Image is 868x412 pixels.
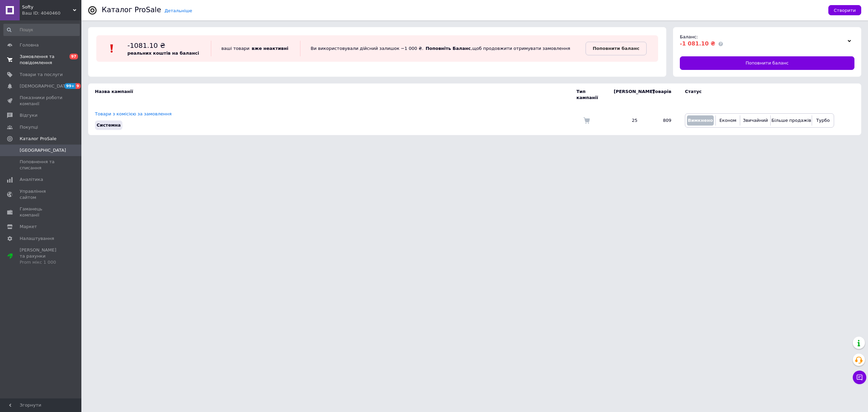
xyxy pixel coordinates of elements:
span: -1081.10 ₴ [127,41,165,50]
span: Більше продажів [771,118,811,123]
span: Покупці [20,124,38,130]
span: Економ [719,118,736,123]
td: [PERSON_NAME] [607,83,644,106]
span: Управління сайтом [20,188,63,201]
div: Каталог ProSale [102,6,161,14]
img: :exclamation: [107,43,117,54]
input: Пошук [3,24,80,36]
span: Маркет [20,224,37,230]
td: Статус [678,83,834,106]
span: Поповнити баланс [746,60,789,66]
td: Тип кампанії [576,83,607,106]
span: Вимкнено [688,118,713,123]
span: Створити [834,8,856,13]
td: 25 [607,106,644,135]
span: Softy [22,4,73,10]
button: Створити [828,5,861,15]
b: реальних коштів на балансі [127,51,199,56]
td: Товарів [644,83,678,106]
span: 9 [76,83,81,89]
span: -1 081.10 ₴ [680,40,715,47]
span: 99+ [64,83,76,89]
img: Комісія за замовлення [583,117,590,124]
span: Налаштування [20,236,54,242]
b: Поповнити баланс [593,46,639,51]
span: Замовлення та повідомлення [20,54,63,66]
span: Товари та послуги [20,72,63,78]
button: Турбо [814,115,832,126]
span: Системна [97,123,121,128]
button: Звичайний [742,115,769,126]
button: Чат з покупцем [853,371,866,384]
span: Каталог ProSale [20,136,56,142]
div: Ви використовували дійсний залишок −1 000 ₴. , щоб продовжити отримувати замовлення [300,41,586,56]
button: Економ [717,115,738,126]
td: Назва кампанії [88,83,576,106]
a: Товари з комісією за замовлення [95,111,172,116]
a: Поповнити баланс [680,56,854,70]
span: [PERSON_NAME] та рахунки [20,247,63,266]
span: Головна [20,42,39,48]
span: Аналітика [20,176,43,183]
span: [GEOGRAPHIC_DATA] [20,147,66,153]
td: 809 [644,106,678,135]
span: [DEMOGRAPHIC_DATA] [20,83,70,89]
span: Гаманець компанії [20,206,63,218]
span: Турбо [816,118,830,123]
button: Більше продажів [772,115,810,126]
span: Відгуки [20,112,37,118]
div: Ваш ID: 4040460 [22,10,81,16]
span: Поповнення та списання [20,159,63,171]
div: Prom мікс 1 000 [20,259,63,265]
b: Поповніть Баланс [426,46,471,51]
a: Поповнити баланс [586,42,647,55]
button: Вимкнено [687,115,714,126]
b: вже неактивні [252,46,288,51]
div: ваші товари [211,41,300,56]
a: Детальніше [164,8,192,13]
span: Показники роботи компанії [20,95,63,107]
span: 97 [70,54,78,59]
span: Звичайний [743,118,768,123]
span: Баланс: [680,34,698,39]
